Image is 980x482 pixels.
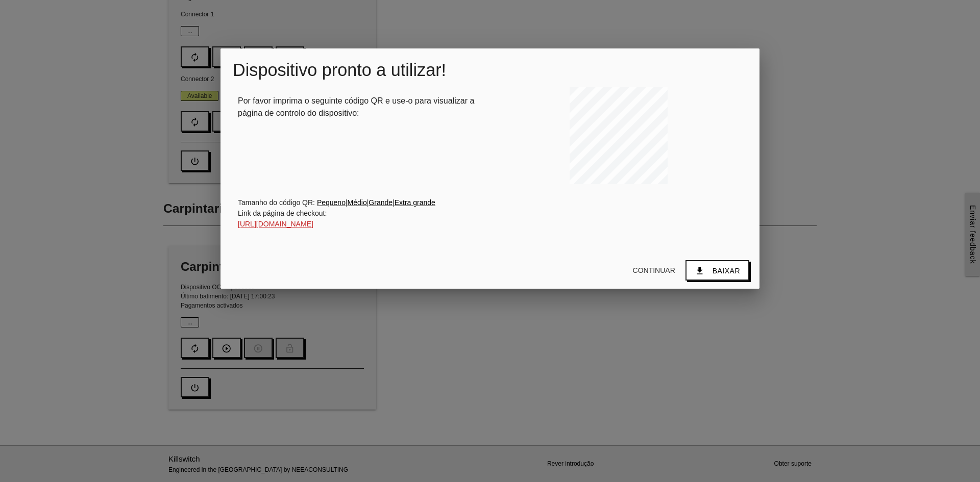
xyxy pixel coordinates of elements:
[238,197,742,208] div: | | |
[348,198,367,207] a: Médio
[238,220,313,228] a: [URL][DOMAIN_NAME]
[695,261,705,281] i: download
[685,260,749,281] button: Baixardownload
[238,198,315,207] span: Tamanho do código QR:
[317,198,346,207] a: Pequeno
[238,209,327,217] span: Link da página de checkout:
[238,95,485,119] p: Por favor imprima o seguinte código QR e use-o para visualizar a página de controlo do dispositivo:
[233,61,747,80] h4: Dispositivo pronto a utilizar!
[369,198,393,207] a: Grande
[625,261,683,280] button: Continuar
[395,198,435,207] a: Extra grande
[713,267,740,275] span: Baixar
